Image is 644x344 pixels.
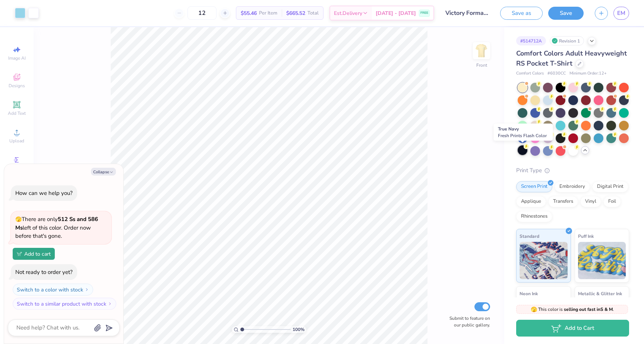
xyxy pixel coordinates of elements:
span: There are only left of this color. Order now before that's gone. [15,215,98,240]
span: Total [307,9,319,17]
input: – – [187,6,217,20]
span: 🫣 [15,216,22,223]
strong: selling out fast in S & M [564,306,613,312]
span: # 6030CC [547,70,566,77]
button: Collapse [91,168,116,176]
span: Est. Delivery [334,9,362,17]
div: Front [476,62,487,69]
img: Standard [520,242,568,279]
div: Rhinestones [516,211,552,222]
span: Standard [520,232,539,240]
div: Print Type [516,166,629,175]
div: Foil [603,196,621,207]
div: Vinyl [580,196,601,207]
div: Screen Print [516,181,552,192]
span: Image AI [8,55,26,61]
div: # 514712A [516,36,546,45]
span: Per Item [259,9,277,17]
span: Add Text [8,110,26,116]
span: Upload [9,138,24,144]
strong: 512 Ss and 586 Ms [15,215,98,231]
button: Add to Cart [516,320,629,337]
button: Switch to a color with stock [13,284,93,296]
div: Digital Print [592,181,628,192]
img: Add to cart [17,252,22,256]
span: $665.52 [286,9,305,17]
span: Metallic & Glitter Ink [578,290,622,297]
span: Neon Ink [520,290,538,297]
a: EM [613,7,629,20]
label: Submit to feature on our public gallery. [445,315,490,328]
span: Comfort Colors [516,70,544,77]
button: Add to cart [13,248,55,260]
button: Save [548,7,584,20]
span: Designs [9,83,25,89]
div: Applique [516,196,546,207]
img: Switch to a color with stock [85,287,89,292]
span: Puff Ink [578,232,594,240]
div: True Navy [494,124,553,141]
span: 100 % [293,326,304,333]
span: Fresh Prints Flash Color [498,133,547,139]
span: $55.46 [241,9,257,17]
button: Save as [500,7,543,20]
span: Comfort Colors Adult Heavyweight RS Pocket T-Shirt [516,49,627,68]
button: Switch to a similar product with stock [13,298,116,310]
input: Untitled Design [440,6,495,20]
img: Switch to a similar product with stock [108,302,112,306]
span: FREE [420,10,428,16]
span: 🫣 [531,306,537,313]
div: Transfers [548,196,578,207]
div: Not ready to order yet? [15,268,73,276]
span: Minimum Order: 12 + [569,70,607,77]
span: This color is . [531,306,614,313]
span: EM [617,9,625,18]
span: [DATE] - [DATE] [376,9,416,17]
div: Embroidery [555,181,590,192]
img: Front [474,43,489,58]
div: Revision 1 [550,36,584,45]
div: How can we help you? [15,189,73,197]
img: Puff Ink [578,242,626,279]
